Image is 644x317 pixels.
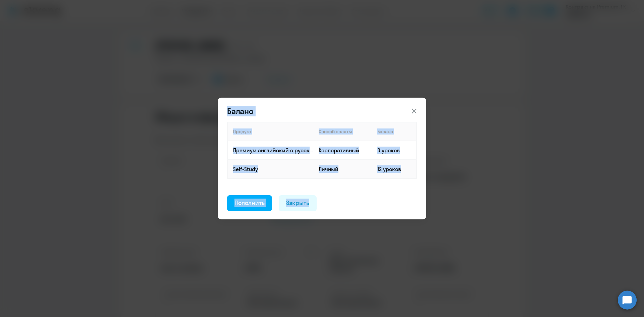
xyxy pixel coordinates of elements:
[279,195,317,211] button: Закрыть
[233,165,313,173] p: Self-Study
[313,141,372,160] td: Корпоративный
[372,160,417,178] td: 12 уроков
[286,199,310,207] div: Закрыть
[313,160,372,178] td: Личный
[227,195,272,211] button: Пополнить
[218,106,426,116] header: Баланс
[372,122,417,141] th: Баланс
[233,147,313,154] p: Премиум английский с русскоговорящим преподавателем
[227,122,313,141] th: Продукт
[234,199,265,207] div: Пополнить
[313,122,372,141] th: Способ оплаты
[372,141,417,160] td: 0 уроков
